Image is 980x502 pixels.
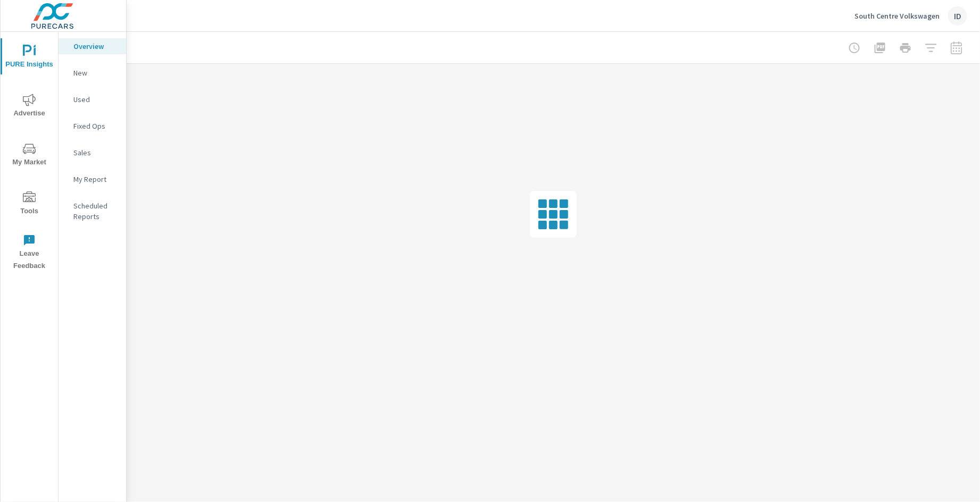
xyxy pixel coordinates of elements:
div: Sales [59,145,126,161]
div: My Report [59,171,126,187]
span: Advertise [4,94,55,120]
div: Used [59,91,126,107]
div: Fixed Ops [59,118,126,134]
p: Sales [73,147,118,158]
div: ID [948,6,967,26]
p: Scheduled Reports [73,200,118,222]
p: New [73,68,118,78]
span: My Market [4,143,55,169]
span: Leave Feedback [4,234,55,272]
div: nav menu [1,32,58,277]
p: Used [73,94,118,105]
p: My Report [73,174,118,185]
p: South Centre Volkswagen [854,11,940,21]
span: PURE Insights [4,45,55,71]
div: Scheduled Reports [59,198,126,224]
div: Overview [59,38,126,54]
div: New [59,65,126,81]
p: Overview [73,41,118,52]
span: Tools [4,191,55,217]
p: Fixed Ops [73,121,118,131]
